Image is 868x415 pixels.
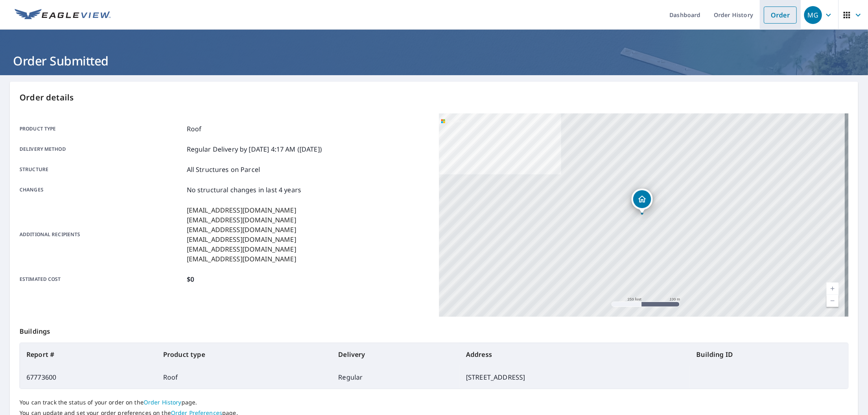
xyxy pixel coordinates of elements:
p: All Structures on Parcel [187,165,260,174]
p: No structural changes in last 4 years [187,185,302,195]
img: EV Logo [15,9,111,21]
p: Roof [187,124,202,134]
p: Order details [20,91,848,104]
p: [EMAIL_ADDRESS][DOMAIN_NAME] [187,254,296,264]
p: Estimated cost [20,274,184,284]
a: Current Level 17, Zoom In [826,282,839,295]
p: Additional recipients [20,205,184,264]
th: Product type [157,343,332,366]
td: [STREET_ADDRESS] [459,366,690,389]
p: You can track the status of your order on the page. [20,399,848,406]
p: [EMAIL_ADDRESS][DOMAIN_NAME] [187,225,296,235]
td: Regular [332,366,459,389]
p: Changes [20,185,184,195]
p: $0 [187,274,194,284]
p: Buildings [20,317,848,343]
p: Regular Delivery by [DATE] 4:17 AM ([DATE]) [187,144,322,154]
div: Dropped pin, building 1, Residential property, 21756 Little Bear Ln Boca Raton, FL 33428 [632,189,653,214]
th: Building ID [690,343,848,366]
th: Report # [20,343,157,366]
p: [EMAIL_ADDRESS][DOMAIN_NAME] [187,215,296,225]
th: Address [459,343,690,366]
h1: Order Submitted [10,52,858,69]
th: Delivery [332,343,459,366]
p: [EMAIL_ADDRESS][DOMAIN_NAME] [187,244,296,254]
a: Current Level 17, Zoom Out [826,295,839,307]
p: Structure [20,165,184,174]
p: Product type [20,124,184,134]
a: Order [764,7,797,24]
p: Delivery method [20,144,184,154]
td: Roof [157,366,332,389]
p: [EMAIL_ADDRESS][DOMAIN_NAME] [187,205,296,215]
div: MG [804,6,822,24]
p: [EMAIL_ADDRESS][DOMAIN_NAME] [187,235,296,244]
a: Order History [144,398,181,406]
td: 67773600 [20,366,157,389]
